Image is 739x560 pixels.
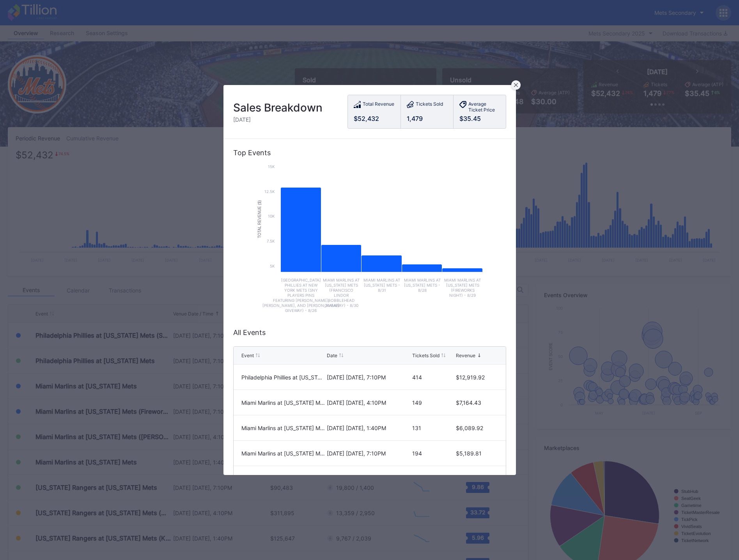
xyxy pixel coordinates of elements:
div: Miami Marlins at [US_STATE] Mets ([PERSON_NAME] Giveaway) [241,399,325,406]
div: $12,919.92 [456,374,498,381]
text: Total Revenue ($) [257,200,261,238]
div: 131 [412,425,454,431]
div: $35.45 [459,115,500,122]
div: $7,164.43 [456,399,498,406]
div: $6,089.92 [456,425,498,431]
div: 414 [412,374,454,381]
text: [GEOGRAPHIC_DATA] Phillies at New York Mets (SNY Players Pins Featuring [PERSON_NAME], [PERSON_NA... [262,278,339,313]
text: Miami Marlins at [US_STATE] Mets (Francisco Lindor Bobblehead Giveaway) - 8/30 [323,278,360,308]
div: Total Revenue [363,101,394,109]
text: Miami Marlins at [US_STATE] Mets - 8/28 [404,278,440,292]
div: Top Events [233,149,506,157]
text: 12.5k [264,189,275,194]
div: [DATE] [233,116,323,123]
div: [DATE] [DATE], 4:10PM [327,399,410,406]
text: 5k [270,264,275,268]
text: Miami Marlins at [US_STATE] Mets (Fireworks Night) - 8/29 [444,278,481,298]
div: Miami Marlins at [US_STATE] Mets [241,450,325,457]
div: [DATE] [DATE], 1:40PM [327,425,410,431]
div: Tickets Sold [416,101,443,109]
svg: Chart title [253,163,487,319]
div: Revenue [456,353,475,358]
div: Philadelphia Phillies at [US_STATE] Mets (SNY Players Pins Featuring [PERSON_NAME], [PERSON_NAME]... [241,374,325,381]
div: Event [241,353,254,358]
text: 7.5k [267,239,275,243]
div: 194 [412,450,454,457]
div: Miami Marlins at [US_STATE] Mets [241,425,325,431]
div: 1,479 [407,115,447,122]
text: 15k [268,164,275,169]
div: Date [327,353,337,358]
div: Tickets Sold [412,353,440,358]
div: $52,432 [354,115,395,122]
div: Average Ticket Price [468,101,500,113]
div: [DATE] [DATE], 7:10PM [327,374,410,381]
div: [DATE] [DATE], 7:10PM [327,450,410,457]
div: Sales Breakdown [233,101,323,114]
div: $5,189.81 [456,450,498,457]
div: 149 [412,399,454,406]
text: 10k [268,214,275,218]
text: Miami Marlins at [US_STATE] Mets - 8/31 [363,278,400,292]
div: All Events [233,328,506,337]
